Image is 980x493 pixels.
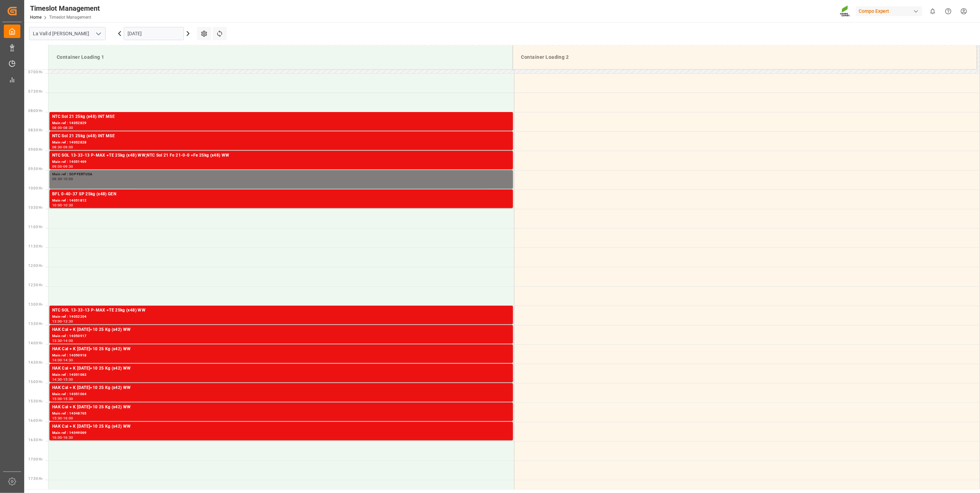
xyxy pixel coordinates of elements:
[54,51,507,64] div: Container Loading 1
[925,3,941,19] button: show 0 new notifications
[28,148,43,151] span: 09:00 Hr
[62,359,63,362] div: -
[28,128,43,132] span: 08:30 Hr
[28,477,43,481] span: 17:30 Hr
[28,206,43,210] span: 10:30 Hr
[52,436,62,439] div: 16:00
[52,314,510,320] div: Main ref : 14052204
[52,152,510,159] div: NTC SOL 13-33-13 P-MAX +TE 25kg (x48) WW;NTC Sol 21 Fe 21-0-0 +Fe 25kg (x48) WW
[62,146,63,149] div: -
[52,372,510,378] div: Main ref : 14051063
[52,191,510,198] div: BFL 0-40-37 SP 25kg (x48) GEN
[30,15,41,20] a: Home
[28,457,43,461] span: 17:00 Hr
[52,397,62,400] div: 15:00
[62,436,63,439] div: -
[52,120,510,126] div: Main ref : 14052829
[856,6,922,16] div: Compo Expert
[52,326,510,333] div: HAK Cal + K [DATE]+10 25 Kg (x42) WW
[52,359,62,362] div: 14:00
[28,244,43,248] span: 11:30 Hr
[52,133,510,140] div: NTC Sol 21 25kg (x48) INT MSE
[52,198,510,204] div: Main ref : 14051812
[52,365,510,372] div: HAK Cal + K [DATE]+10 25 Kg (x42) WW
[52,411,510,417] div: Main ref : 14048765
[52,159,510,165] div: Main ref : 14051469
[63,204,73,207] div: 10:30
[52,113,510,120] div: NTC Sol 21 25kg (x48) INT MSE
[52,378,62,381] div: 14:30
[63,177,73,180] div: 10:00
[63,397,73,400] div: 15:30
[28,322,43,326] span: 13:30 Hr
[63,320,73,323] div: 13:30
[52,384,510,391] div: HAK Cal + K [DATE]+10 25 Kg (x42) WW
[29,27,106,40] input: Type to search/select
[62,177,63,180] div: -
[28,167,43,171] span: 09:30 Hr
[124,27,184,40] input: DD.MM.YYYY
[62,204,63,207] div: -
[28,70,43,74] span: 07:00 Hr
[63,436,73,439] div: 16:30
[52,171,510,177] div: Main ref : SOP FERTUSA
[93,28,103,39] button: open menu
[52,177,62,180] div: 09:30
[28,225,43,229] span: 11:00 Hr
[840,5,851,17] img: Screenshot%202023-09-29%20at%2010.02.21.png_1712312052.png
[52,423,510,430] div: HAK Cal + K [DATE]+10 25 Kg (x42) WW
[62,339,63,342] div: -
[28,438,43,442] span: 16:30 Hr
[63,165,73,168] div: 09:30
[52,140,510,146] div: Main ref : 14052828
[63,126,73,129] div: 08:30
[30,3,100,13] div: Timeslot Management
[52,353,510,359] div: Main ref : 14050918
[52,126,62,129] div: 08:00
[62,417,63,420] div: -
[519,51,971,64] div: Container Loading 2
[28,303,43,306] span: 13:00 Hr
[28,419,43,422] span: 16:00 Hr
[52,430,510,436] div: Main ref : 14049069
[62,397,63,400] div: -
[62,165,63,168] div: -
[28,341,43,345] span: 14:00 Hr
[63,378,73,381] div: 15:00
[28,361,43,364] span: 14:30 Hr
[62,320,63,323] div: -
[28,90,43,93] span: 07:30 Hr
[28,283,43,287] span: 12:30 Hr
[63,339,73,342] div: 14:00
[52,404,510,411] div: HAK Cal + K [DATE]+10 25 Kg (x42) WW
[28,109,43,113] span: 08:00 Hr
[52,333,510,339] div: Main ref : 14050917
[62,126,63,129] div: -
[63,417,73,420] div: 16:00
[941,3,956,19] button: Help Center
[52,320,62,323] div: 13:00
[52,346,510,353] div: HAK Cal + K [DATE]+10 25 Kg (x42) WW
[28,264,43,268] span: 12:00 Hr
[52,417,62,420] div: 15:30
[63,359,73,362] div: 14:30
[63,146,73,149] div: 09:00
[52,307,510,314] div: NTC SOL 13-33-13 P-MAX +TE 25kg (x48) WW
[52,165,62,168] div: 09:00
[28,186,43,190] span: 10:00 Hr
[856,4,925,18] button: Compo Expert
[52,204,62,207] div: 10:00
[28,399,43,403] span: 15:30 Hr
[62,378,63,381] div: -
[52,391,510,397] div: Main ref : 14051064
[52,339,62,342] div: 13:30
[28,380,43,384] span: 15:00 Hr
[52,146,62,149] div: 08:30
